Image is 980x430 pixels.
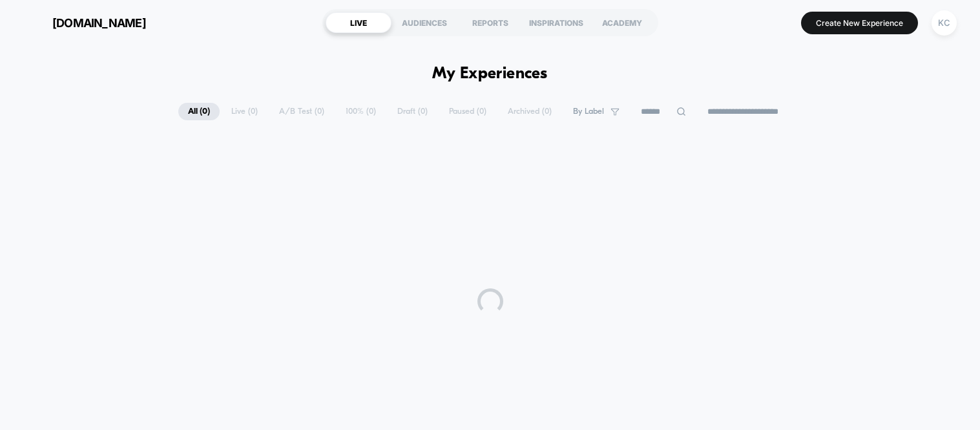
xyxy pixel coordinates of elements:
div: LIVE [326,12,391,33]
div: REPORTS [457,12,523,33]
span: [DOMAIN_NAME] [52,16,146,30]
span: All ( 0 ) [178,103,220,120]
button: KC [928,10,961,36]
h1: My Experiences [432,65,548,83]
div: ACADEMY [589,12,655,33]
div: INSPIRATIONS [523,12,589,33]
button: Create New Experience [801,12,918,34]
button: [DOMAIN_NAME] [19,12,150,33]
span: By Label [573,107,604,116]
div: KC [932,10,957,36]
div: AUDIENCES [391,12,457,33]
